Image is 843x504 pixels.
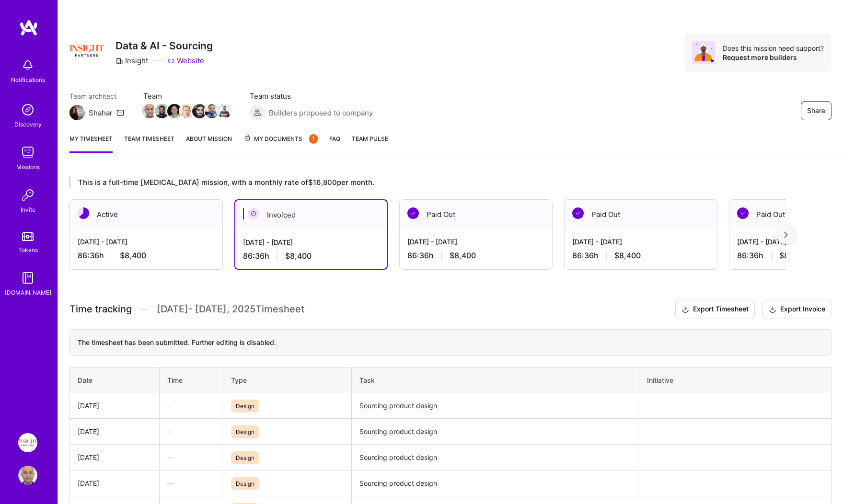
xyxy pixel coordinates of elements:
[78,237,215,247] div: [DATE] - [DATE]
[78,251,215,261] div: 86:36 h
[762,300,831,319] button: Export Invoice
[180,104,194,118] img: Team Member Avatar
[681,305,689,315] i: icon Download
[231,425,259,438] span: Design
[231,451,259,464] span: Design
[801,101,831,120] button: Share
[167,401,216,411] div: —
[11,75,45,85] div: Notifications
[572,251,709,261] div: 86:36 h
[329,134,340,153] a: FAQ
[243,134,318,153] a: My Documents1
[22,232,34,241] img: tokens
[351,418,639,444] td: Sourcing product design
[69,91,124,101] span: Team architect
[70,200,222,229] div: Active
[167,426,216,436] div: —
[223,367,351,393] th: Type
[167,478,216,488] div: —
[351,367,639,393] th: Task
[19,19,38,36] img: logo
[186,134,232,153] a: About Mission
[407,237,544,247] div: [DATE] - [DATE]
[18,268,37,287] img: guide book
[21,205,35,215] div: Invite
[18,185,37,205] img: Invite
[572,237,709,247] div: [DATE] - [DATE]
[78,452,151,462] div: [DATE]
[181,103,193,119] a: Team Member Avatar
[18,433,37,452] img: Insight Partners: Data & AI - Sourcing
[737,207,749,219] img: Paid Out
[192,104,207,118] img: Team Member Avatar
[231,400,259,412] span: Design
[69,134,113,153] a: My timesheet
[784,231,788,238] img: right
[400,200,552,229] div: Paid Out
[269,108,373,118] span: Builders proposed to company
[243,237,379,247] div: [DATE] - [DATE]
[16,433,40,452] a: Insight Partners: Data & AI - Sourcing
[78,426,151,436] div: [DATE]
[18,466,37,485] img: User Avatar
[16,466,40,485] a: User Avatar
[14,119,42,129] div: Discovery
[143,103,156,119] a: Team Member Avatar
[250,91,373,101] span: Team status
[115,57,123,65] i: icon CompanyGray
[78,401,151,411] div: [DATE]
[614,251,641,261] span: $8,400
[69,303,132,315] span: Time tracking
[243,251,379,261] div: 86:36 h
[124,134,174,153] a: Team timesheet
[351,470,639,496] td: Sourcing product design
[69,176,786,188] div: This is a full-time [MEDICAL_DATA] mission, with a monthly rate of $16,800 per month.
[156,103,168,119] a: Team Member Avatar
[18,245,38,255] div: Tokens
[143,91,231,101] span: Team
[18,143,37,162] img: teamwork
[248,208,259,219] img: Invoiced
[639,367,831,393] th: Initiative
[115,56,148,66] div: Insight
[193,103,206,119] a: Team Member Avatar
[18,56,37,75] img: bell
[18,100,37,119] img: discovery
[120,251,146,261] span: $8,400
[168,103,181,119] a: Team Member Avatar
[69,34,104,68] img: Company Logo
[78,478,151,488] div: [DATE]
[167,452,216,462] div: —
[218,103,231,119] a: Team Member Avatar
[450,251,476,261] span: $8,400
[217,104,231,118] img: Team Member Avatar
[142,104,157,118] img: Team Member Avatar
[285,251,312,261] span: $8,400
[565,200,717,229] div: Paid Out
[116,109,124,116] i: icon Mail
[352,134,388,153] a: Team Pulse
[231,477,259,490] span: Design
[5,287,51,298] div: [DOMAIN_NAME]
[157,303,304,315] span: [DATE] - [DATE] , 2025 Timesheet
[352,135,388,142] span: Team Pulse
[69,105,85,120] img: Team Architect
[167,56,204,66] a: Website
[692,41,715,64] img: Avatar
[407,251,544,261] div: 86:36 h
[250,105,265,120] img: Builders proposed to company
[78,207,89,219] img: Active
[206,103,218,119] a: Team Member Avatar
[807,106,825,115] span: Share
[769,305,776,315] i: icon Download
[779,251,806,261] span: $8,400
[675,300,755,319] button: Export Timesheet
[89,108,113,118] div: Shahar
[167,104,182,118] img: Team Member Avatar
[407,207,419,219] img: Paid Out
[309,134,318,144] div: 1
[69,329,831,355] div: The timesheet has been submitted. Further editing is disabled.
[159,367,223,393] th: Time
[205,104,219,118] img: Team Member Avatar
[723,53,824,62] div: Request more builders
